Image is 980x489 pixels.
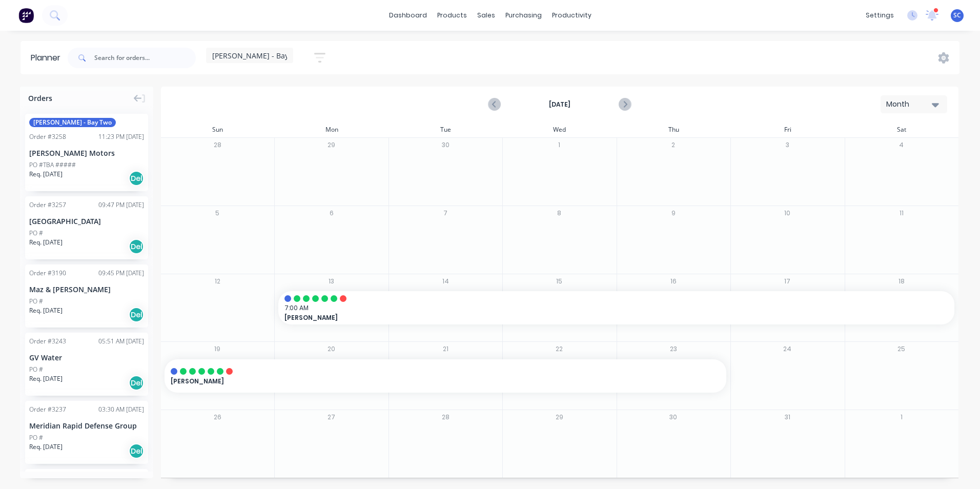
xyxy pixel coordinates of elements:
[845,122,958,137] div: Sat
[29,132,66,141] div: Order # 3258
[211,411,223,423] button: 26
[508,100,611,109] strong: [DATE]
[781,139,793,151] button: 3
[29,269,66,278] div: Order # 3190
[29,170,63,179] span: Req. [DATE]
[667,139,680,151] button: 2
[98,269,144,278] div: 09:45 PM [DATE]
[29,284,144,295] div: Maz & [PERSON_NAME]
[211,275,223,287] button: 12
[547,8,597,23] div: productivity
[667,411,680,423] button: 30
[325,343,338,355] button: 20
[211,139,223,151] button: 28
[781,411,793,423] button: 31
[129,443,144,459] div: Del
[29,118,116,127] span: [PERSON_NAME] - Bay Two
[325,207,338,219] button: 6
[667,343,680,355] button: 23
[389,122,502,137] div: Tue
[439,207,452,219] button: 7
[29,442,63,452] span: Req. [DATE]
[129,307,144,322] div: Del
[781,343,793,355] button: 24
[432,8,472,23] div: products
[29,306,63,315] span: Req. [DATE]
[617,122,730,137] div: Thu
[325,139,338,151] button: 29
[171,377,665,386] span: [PERSON_NAME]
[619,98,630,111] button: Next page
[98,405,144,414] div: 03:30 AM [DATE]
[886,99,933,110] div: Month
[284,313,882,322] span: [PERSON_NAME]
[384,8,432,23] a: dashboard
[165,359,726,393] div: [PERSON_NAME]
[895,275,908,287] button: 18
[553,139,565,151] button: 1
[325,411,338,423] button: 27
[211,343,223,355] button: 19
[31,52,66,64] div: Planner
[29,433,43,442] div: PO #
[29,405,66,414] div: Order # 3237
[895,139,908,151] button: 4
[129,375,144,391] div: Del
[730,122,844,137] div: Fri
[129,171,144,186] div: Del
[489,98,501,111] button: Previous page
[861,8,899,23] div: settings
[29,297,43,306] div: PO #
[18,8,34,23] img: Factory
[274,122,388,137] div: Mon
[94,48,196,68] input: Search for orders...
[439,411,452,423] button: 28
[472,8,500,23] div: sales
[278,291,954,324] div: 7:00 AM[PERSON_NAME]
[553,411,565,423] button: 29
[667,207,680,219] button: 9
[29,238,63,247] span: Req. [DATE]
[98,337,144,346] div: 05:51 AM [DATE]
[29,374,63,383] span: Req. [DATE]
[895,411,908,423] button: 1
[439,139,452,151] button: 30
[553,343,565,355] button: 22
[781,275,793,287] button: 17
[953,11,961,20] span: SC
[129,239,144,254] div: Del
[553,207,565,219] button: 8
[29,160,76,170] div: PO #TBA #####
[211,207,223,219] button: 5
[439,275,452,287] button: 14
[98,200,144,210] div: 09:47 PM [DATE]
[29,420,144,431] div: Meridian Rapid Defense Group
[29,229,43,238] div: PO #
[325,275,338,287] button: 13
[29,200,66,210] div: Order # 3257
[29,365,43,374] div: PO #
[881,95,947,113] button: Month
[781,207,793,219] button: 10
[29,337,66,346] div: Order # 3243
[667,275,680,287] button: 16
[895,343,908,355] button: 25
[502,122,616,137] div: Wed
[29,216,144,227] div: [GEOGRAPHIC_DATA]
[28,93,52,104] span: Orders
[212,50,305,61] span: [PERSON_NAME] - Bay One
[160,122,274,137] div: Sun
[895,207,908,219] button: 11
[98,132,144,141] div: 11:23 PM [DATE]
[284,303,943,313] span: 7:00 AM
[439,343,452,355] button: 21
[553,275,565,287] button: 15
[29,148,144,158] div: [PERSON_NAME] Motors
[29,352,144,363] div: GV Water
[500,8,547,23] div: purchasing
